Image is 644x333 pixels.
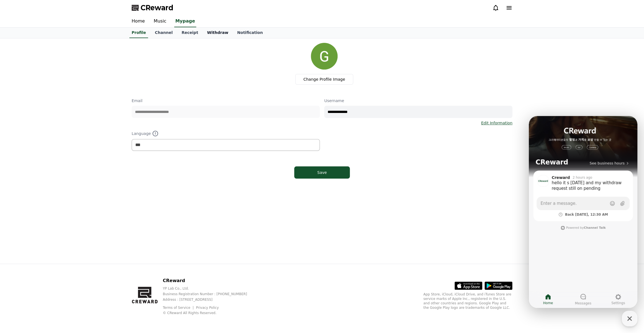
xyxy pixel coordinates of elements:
[294,166,350,179] button: Save
[163,306,195,310] a: Terms of Service
[150,28,177,38] a: Channel
[163,277,256,284] p: CReward
[529,116,637,308] iframe: Channel chat
[174,16,196,27] a: Mypage
[163,286,256,291] p: YP Lab Co., Ltd.
[141,3,173,12] span: CReward
[163,311,256,315] p: © CReward All Rights Reserved.
[163,297,256,302] p: Address : [STREET_ADDRESS]
[233,28,267,38] a: Notification
[295,74,353,85] label: Change Profile Image
[311,43,338,70] img: profile_image
[324,98,512,103] p: Username
[196,306,219,310] a: Privacy Policy
[423,292,512,310] p: App Store, iCloud, iCloud Drive, and iTunes Store are service marks of Apple Inc., registered in ...
[149,16,171,27] a: Music
[129,28,148,38] a: Profile
[132,3,173,12] a: CReward
[203,28,233,38] a: Withdraw
[132,130,320,137] p: Language
[481,120,512,126] a: Edit Information
[163,292,256,296] p: Business Registration Number : [PHONE_NUMBER]
[177,28,203,38] a: Receipt
[127,16,149,27] a: Home
[132,98,320,103] p: Email
[305,170,339,175] div: Save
